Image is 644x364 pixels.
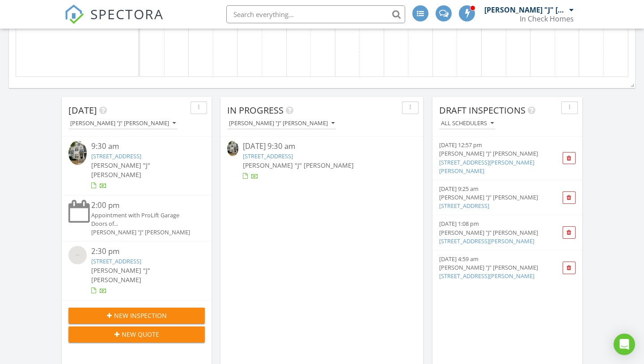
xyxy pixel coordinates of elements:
span: New Inspection [114,311,167,320]
div: Open Intercom Messenger [614,334,635,355]
span: [PERSON_NAME] "J" [PERSON_NAME] [91,266,150,284]
div: 2:00 pm [91,200,194,211]
img: streetview [68,246,87,264]
button: All schedulers [439,118,496,130]
div: 9:30 am [91,141,194,152]
div: Appointment with ProLift Garage Doors of... [91,211,194,228]
a: [DATE] 1:08 pm [PERSON_NAME] "J" [PERSON_NAME] [STREET_ADDRESS][PERSON_NAME] [439,220,553,245]
div: [PERSON_NAME] "J" [PERSON_NAME] [70,120,176,127]
button: [PERSON_NAME] "J" [PERSON_NAME] [227,118,336,130]
div: [DATE] 9:25 am [439,185,553,193]
div: [PERSON_NAME] "J" [PERSON_NAME] [484,5,567,14]
a: [DATE] 9:30 am [STREET_ADDRESS] [PERSON_NAME] "J" [PERSON_NAME] [227,141,416,181]
button: New Quote [68,326,205,343]
a: [STREET_ADDRESS] [91,257,141,265]
img: 9370391%2Fcover_photos%2FxJGZv5we1oWGTHnvByA8%2Fsmall.jpg [68,141,87,165]
a: [DATE] 4:59 am [PERSON_NAME] "J" [PERSON_NAME] [STREET_ADDRESS][PERSON_NAME] [439,255,553,281]
div: [DATE] 9:30 am [243,141,401,152]
div: [PERSON_NAME] "J" [PERSON_NAME] [439,149,553,158]
button: New Inspection [68,308,205,324]
div: [DATE] 1:08 pm [439,220,553,228]
a: [STREET_ADDRESS] [243,152,293,160]
span: [PERSON_NAME] "J" [PERSON_NAME] [243,161,354,169]
div: [PERSON_NAME] "J" [PERSON_NAME] [91,228,194,237]
div: [DATE] 12:57 pm [439,141,553,149]
span: SPECTORA [90,4,164,23]
a: SPECTORA [64,12,164,31]
a: 2:30 pm [STREET_ADDRESS] [PERSON_NAME] "J" [PERSON_NAME] [68,246,205,296]
img: 9370391%2Fcover_photos%2FxJGZv5we1oWGTHnvByA8%2Fsmall.jpg [227,141,238,156]
div: 2:30 pm [91,246,194,257]
div: [PERSON_NAME] "J" [PERSON_NAME] [229,120,335,127]
a: [STREET_ADDRESS] [91,152,141,160]
a: [STREET_ADDRESS][PERSON_NAME][PERSON_NAME] [439,158,534,175]
div: [DATE] 4:59 am [439,255,553,263]
button: [PERSON_NAME] "J" [PERSON_NAME] [68,118,178,130]
div: [PERSON_NAME] "J" [PERSON_NAME] [439,229,553,237]
a: [STREET_ADDRESS] [439,202,489,210]
a: [STREET_ADDRESS][PERSON_NAME] [439,237,534,245]
a: [STREET_ADDRESS][PERSON_NAME] [439,272,534,280]
a: [DATE] 9:25 am [PERSON_NAME] "J" [PERSON_NAME] [STREET_ADDRESS] [439,185,553,211]
a: [DATE] 12:57 pm [PERSON_NAME] "J" [PERSON_NAME] [STREET_ADDRESS][PERSON_NAME][PERSON_NAME] [439,141,553,175]
span: [DATE] [68,104,97,116]
div: [PERSON_NAME] "J" [PERSON_NAME] [439,193,553,202]
a: 9:30 am [STREET_ADDRESS] [PERSON_NAME] "J" [PERSON_NAME] [68,141,205,190]
img: The Best Home Inspection Software - Spectora [64,4,84,24]
div: [PERSON_NAME] "J" [PERSON_NAME] [439,263,553,272]
span: Draft Inspections [439,104,525,116]
span: In Progress [227,104,284,116]
input: Search everything... [226,5,405,23]
span: New Quote [122,330,159,339]
div: In Check Homes [520,14,574,23]
span: [PERSON_NAME] "J" [PERSON_NAME] [91,161,150,179]
div: All schedulers [441,120,494,127]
